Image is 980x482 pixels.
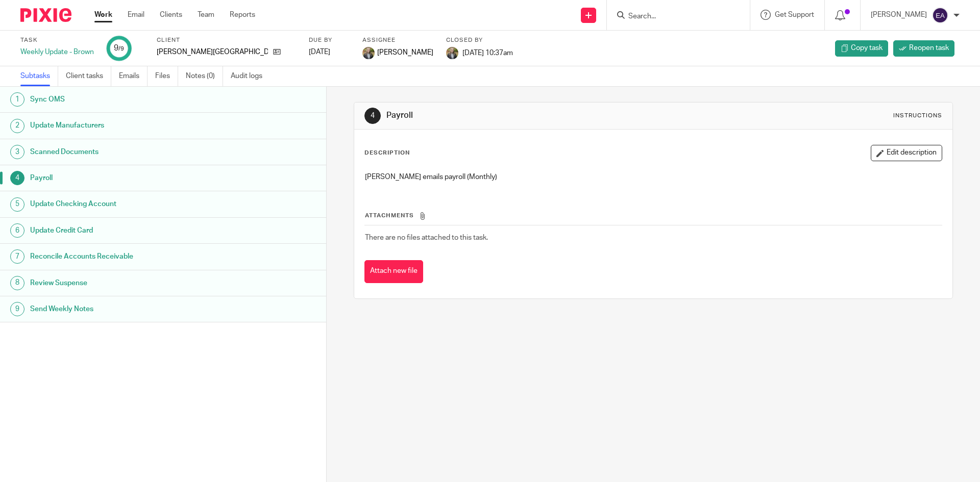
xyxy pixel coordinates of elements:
[119,66,148,86] a: Emails
[365,234,488,241] span: There are no files attached to this task.
[893,40,954,57] a: Reopen task
[10,197,24,212] div: 5
[309,47,350,57] div: [DATE]
[10,276,24,290] div: 8
[118,46,124,52] small: /9
[114,42,124,54] div: 9
[364,260,423,283] button: Attach new file
[10,119,24,133] div: 2
[10,223,24,238] div: 6
[30,223,221,238] h1: Update Credit Card
[128,10,144,20] a: Email
[10,302,24,316] div: 9
[30,170,221,186] h1: Payroll
[30,275,221,291] h1: Review Suspense
[446,47,458,59] img: image.jpg
[20,47,94,57] div: Weekly Update - Brown
[932,7,948,23] img: svg%3E
[909,43,949,53] span: Reopen task
[230,10,255,20] a: Reports
[30,249,221,264] h1: Reconcile Accounts Receivable
[30,301,221,317] h1: Send Weekly Notes
[20,66,58,86] a: Subtasks
[157,36,296,44] label: Client
[155,66,178,86] a: Files
[30,196,221,212] h1: Update Checking Account
[627,12,719,21] input: Search
[10,145,24,159] div: 3
[893,112,942,120] div: Instructions
[386,110,675,121] h1: Payroll
[94,10,112,20] a: Work
[365,213,414,218] span: Attachments
[377,47,433,58] span: [PERSON_NAME]
[364,149,410,157] p: Description
[362,36,433,44] label: Assignee
[30,118,221,133] h1: Update Manufacturers
[30,92,221,107] h1: Sync OMS
[20,36,94,44] label: Task
[851,43,883,53] span: Copy task
[186,66,223,86] a: Notes (0)
[309,36,350,44] label: Due by
[10,249,24,264] div: 7
[20,8,71,22] img: Pixie
[10,171,24,185] div: 4
[365,172,941,182] p: [PERSON_NAME] emails payroll (Monthly)
[835,40,888,57] a: Copy task
[157,47,268,57] p: [PERSON_NAME][GEOGRAPHIC_DATA]
[198,10,214,20] a: Team
[10,92,24,107] div: 1
[462,49,513,56] span: [DATE] 10:37am
[160,10,182,20] a: Clients
[364,108,381,124] div: 4
[775,11,814,18] span: Get Support
[446,36,513,44] label: Closed by
[66,66,111,86] a: Client tasks
[871,145,942,161] button: Edit description
[362,47,375,59] img: image.jpg
[30,144,221,160] h1: Scanned Documents
[231,66,270,86] a: Audit logs
[871,10,927,20] p: [PERSON_NAME]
